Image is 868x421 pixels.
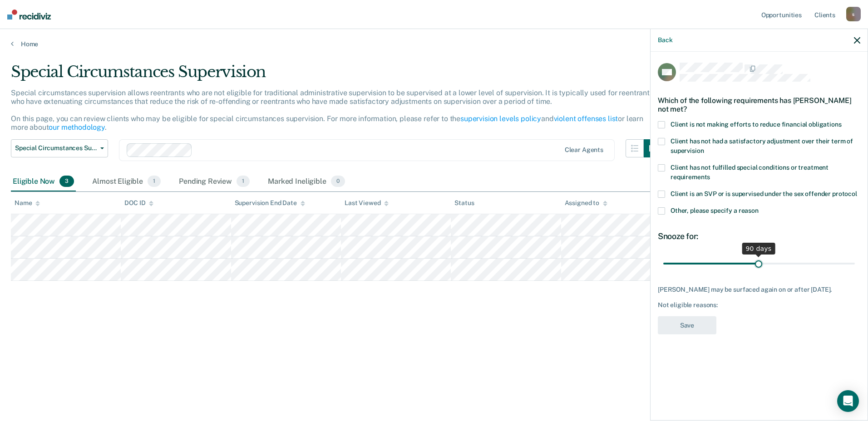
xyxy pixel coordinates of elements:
[7,10,51,20] img: Recidiviz
[15,144,97,152] span: Special Circumstances Supervision
[460,114,541,123] a: supervision levels policy
[671,137,853,154] span: Client has not had a satisfactory adjustment over their term of supervision
[266,172,347,192] div: Marked Ineligible
[671,207,759,214] span: Other, please specify a reason
[742,243,775,255] div: 90 days
[237,176,250,187] span: 1
[671,164,829,181] span: Client has not fulfilled special conditions or treatment requirements
[59,176,74,187] span: 3
[345,199,389,207] div: Last Viewed
[565,199,607,207] div: Assigned to
[554,114,618,123] a: violent offenses list
[49,123,105,132] a: our methodology
[846,7,861,21] div: s
[658,316,716,335] button: Save
[124,199,153,207] div: DOC ID
[177,172,252,192] div: Pending Review
[671,190,857,197] span: Client is an SVP or is supervised under the sex offender protocol
[11,172,76,192] div: Eligible Now
[658,301,860,309] div: Not eligible reasons:
[331,176,345,187] span: 0
[11,40,857,48] a: Home
[565,146,603,154] div: Clear agents
[454,199,474,207] div: Status
[658,231,860,241] div: Snooze for:
[658,89,860,121] div: Which of the following requirements has [PERSON_NAME] not met?
[671,121,842,128] span: Client is not making efforts to reduce financial obligations
[15,199,40,207] div: Name
[11,88,653,132] p: Special circumstances supervision allows reentrants who are not eligible for traditional administ...
[837,390,859,412] div: Open Intercom Messenger
[90,172,163,192] div: Almost Eligible
[658,36,672,44] button: Back
[658,286,860,294] div: [PERSON_NAME] may be surfaced again on or after [DATE].
[148,176,161,187] span: 1
[235,199,305,207] div: Supervision End Date
[11,63,662,88] div: Special Circumstances Supervision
